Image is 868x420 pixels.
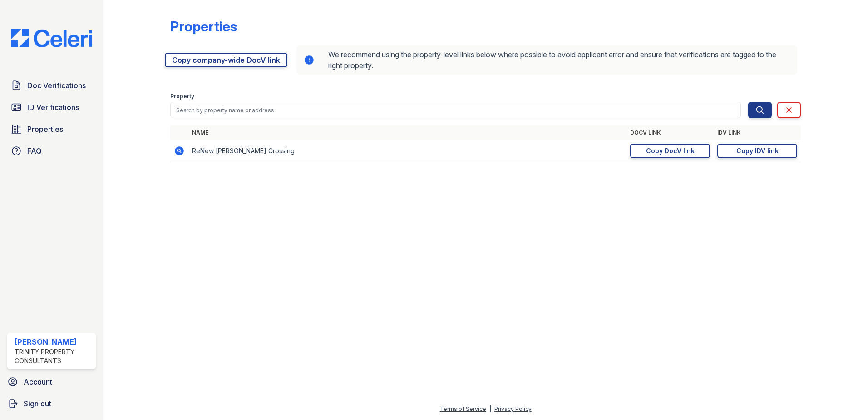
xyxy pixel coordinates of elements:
div: Copy IDV link [736,146,779,155]
a: Terms of Service [440,405,486,412]
div: [PERSON_NAME] [15,336,92,347]
div: Trinity Property Consultants [15,347,92,365]
a: Copy company-wide DocV link [165,53,287,67]
th: DocV Link [626,125,714,140]
div: We recommend using the property-level links below where possible to avoid applicant error and ens... [296,45,797,75]
span: FAQ [27,145,42,156]
span: ID Verifications [27,102,79,113]
a: Account [4,373,99,391]
span: Account [24,376,52,387]
div: Properties [170,18,237,35]
a: Doc Verifications [7,76,96,95]
a: Privacy Policy [494,405,532,412]
label: Property [170,93,194,100]
a: Copy DocV link [630,144,710,158]
a: Sign out [4,395,99,413]
div: Copy DocV link [646,146,695,155]
span: Properties [27,124,63,135]
th: Name [188,125,626,140]
span: Doc Verifications [27,80,86,91]
a: Properties [7,120,96,138]
th: IDV Link [714,125,801,140]
td: ReNew [PERSON_NAME] Crossing [188,140,626,162]
input: Search by property name or address [170,102,741,118]
a: FAQ [7,142,96,160]
span: Sign out [24,398,51,409]
div: | [489,405,491,412]
a: Copy IDV link [717,144,797,158]
a: ID Verifications [7,98,96,116]
img: CE_Logo_Blue-a8612792a0a2168367f1c8372b55b34899dd931a85d93a1a3d3e32e68fde9ad4.png [4,29,99,47]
